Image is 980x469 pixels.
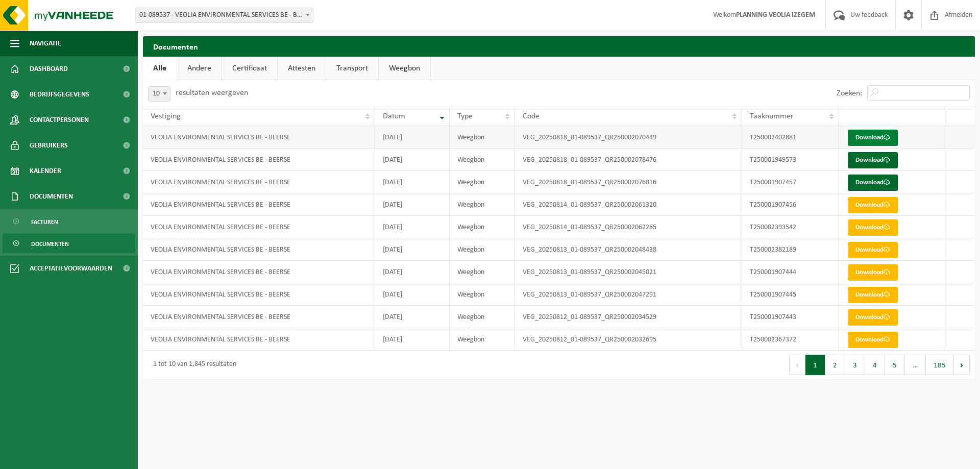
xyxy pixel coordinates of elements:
a: Download [848,130,898,146]
td: T250002367372 [742,328,839,351]
span: Contactpersonen [30,107,89,133]
td: [DATE] [375,306,449,328]
td: VEG_20250812_01-089537_QR250002034529 [515,306,742,328]
td: VEG_20250812_01-089537_QR250002032695 [515,328,742,351]
label: Zoeken: [837,89,862,97]
span: Kalender [30,158,61,184]
td: VEOLIA ENVIRONMENTAL SERVICES BE - BEERSE [143,126,375,149]
a: Download [848,219,898,236]
span: Acceptatievoorwaarden [30,256,112,281]
td: [DATE] [375,126,449,149]
td: Weegbon [450,328,516,351]
button: 185 [926,355,954,375]
td: [DATE] [375,328,449,351]
td: T250001907443 [742,306,839,328]
button: 5 [885,355,905,375]
span: Code [523,112,540,120]
span: 01-089537 - VEOLIA ENVIRONMENTAL SERVICES BE - BEERSE [135,8,313,22]
td: T250002382189 [742,238,839,261]
label: resultaten weergeven [176,89,248,97]
a: Documenten [3,234,135,253]
a: Transport [326,57,378,80]
td: Weegbon [450,216,516,238]
td: Weegbon [450,126,516,149]
td: Weegbon [450,238,516,261]
span: … [905,355,926,375]
a: Attesten [278,57,326,80]
td: T250002402881 [742,126,839,149]
td: VEG_20250813_01-089537_QR250002045021 [515,261,742,283]
a: Alle [143,57,177,80]
td: VEOLIA ENVIRONMENTAL SERVICES BE - BEERSE [143,149,375,171]
button: 3 [845,355,865,375]
span: Datum [383,112,405,120]
span: 10 [148,86,170,102]
button: 1 [805,355,825,375]
td: VEG_20250814_01-089537_QR250002062285 [515,216,742,238]
strong: PLANNING VEOLIA IZEGEM [736,11,815,19]
td: VEG_20250814_01-089537_QR250002061320 [515,193,742,216]
td: [DATE] [375,149,449,171]
td: T250002393542 [742,216,839,238]
td: VEOLIA ENVIRONMENTAL SERVICES BE - BEERSE [143,238,375,261]
span: Vestiging [151,112,181,120]
td: VEG_20250818_01-089537_QR250002078476 [515,149,742,171]
span: Type [457,112,473,120]
td: VEOLIA ENVIRONMENTAL SERVICES BE - BEERSE [143,193,375,216]
td: Weegbon [450,171,516,193]
span: Bedrijfsgegevens [30,82,89,107]
td: VEOLIA ENVIRONMENTAL SERVICES BE - BEERSE [143,171,375,193]
td: Weegbon [450,261,516,283]
a: Facturen [3,212,135,231]
a: Download [848,152,898,168]
td: [DATE] [375,193,449,216]
td: VEOLIA ENVIRONMENTAL SERVICES BE - BEERSE [143,283,375,306]
a: Download [848,332,898,348]
a: Download [848,242,898,258]
td: VEG_20250818_01-089537_QR250002070449 [515,126,742,149]
td: T250001949573 [742,149,839,171]
td: T250001907445 [742,283,839,306]
a: Weegbon [379,57,430,80]
td: VEOLIA ENVIRONMENTAL SERVICES BE - BEERSE [143,306,375,328]
td: [DATE] [375,216,449,238]
td: VEOLIA ENVIRONMENTAL SERVICES BE - BEERSE [143,261,375,283]
button: Previous [789,355,805,375]
td: VEG_20250818_01-089537_QR250002076816 [515,171,742,193]
td: VEOLIA ENVIRONMENTAL SERVICES BE - BEERSE [143,328,375,351]
span: Gebruikers [30,133,68,158]
span: Navigatie [30,31,61,56]
a: Download [848,197,898,213]
td: [DATE] [375,171,449,193]
td: T250001907456 [742,193,839,216]
span: 01-089537 - VEOLIA ENVIRONMENTAL SERVICES BE - BEERSE [135,8,313,23]
td: Weegbon [450,283,516,306]
h2: Documenten [143,36,975,56]
td: T250001907444 [742,261,839,283]
span: 10 [149,87,170,101]
td: Weegbon [450,149,516,171]
button: 2 [825,355,845,375]
td: VEG_20250813_01-089537_QR250002048438 [515,238,742,261]
td: Weegbon [450,193,516,216]
a: Download [848,264,898,281]
a: Download [848,287,898,303]
a: Download [848,309,898,326]
a: Andere [177,57,222,80]
td: [DATE] [375,283,449,306]
button: Next [954,355,970,375]
button: 4 [865,355,885,375]
span: Facturen [31,212,58,232]
a: Download [848,175,898,191]
td: VEOLIA ENVIRONMENTAL SERVICES BE - BEERSE [143,216,375,238]
td: [DATE] [375,238,449,261]
a: Certificaat [222,57,277,80]
span: Documenten [31,234,69,254]
span: Dashboard [30,56,68,82]
td: VEG_20250813_01-089537_QR250002047291 [515,283,742,306]
div: 1 tot 10 van 1,845 resultaten [148,356,236,374]
td: [DATE] [375,261,449,283]
td: T250001907457 [742,171,839,193]
span: Taaknummer [750,112,794,120]
span: Documenten [30,184,73,209]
